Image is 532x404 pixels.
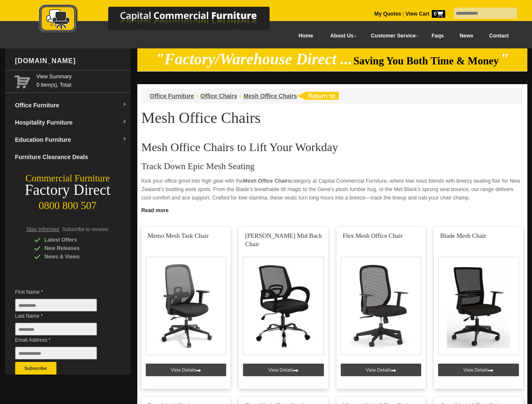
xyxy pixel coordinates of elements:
h2: Mesh Office Chairs to Lift Your Workday [142,141,523,154]
a: Office Furniture [150,93,194,99]
span: Stay Informed [27,226,59,232]
span: Subscribe to receive: [62,226,109,232]
span: Saving You Both Time & Money [353,55,499,66]
span: 0 [432,10,445,18]
div: New Releases [34,244,114,252]
p: Kick your office grind into high gear with the category at Capital Commercial Furniture, where ki... [142,177,523,202]
a: My Quotes [374,11,401,17]
img: return to [297,92,339,100]
em: " [500,50,509,68]
input: Email Address * [15,347,97,359]
a: Hospitality Furnituredropdown [12,114,131,131]
div: 0800 800 507 [5,196,131,212]
div: [DOMAIN_NAME] [12,48,131,74]
li: › [239,92,241,100]
a: Contact [481,27,516,45]
div: Commercial Furniture [5,173,131,184]
img: Capital Commercial Furniture Logo [16,4,310,35]
li: › [196,92,198,100]
a: Faqs [424,27,452,45]
em: "Factory/Warehouse Direct ... [155,50,352,68]
a: View Cart0 [404,11,445,17]
h3: Track Down Epic Mesh Seating [142,162,523,170]
a: About Us [321,27,361,45]
a: View Summary [37,72,127,81]
strong: Mesh Office Chairs [243,178,291,184]
span: First Name * [15,288,110,296]
span: Email Address * [15,336,110,344]
img: dropdown [122,120,127,125]
div: News & Views [34,252,114,261]
input: First Name * [15,299,97,311]
a: Office Chairs [201,93,237,99]
a: Furniture Clearance Deals [12,149,131,166]
a: Office Furnituredropdown [12,97,131,114]
div: Latest Offers [34,236,114,244]
input: Last Name * [15,323,97,335]
div: Factory Direct [5,184,131,196]
h1: Mesh Office Chairs [142,110,523,126]
img: dropdown [122,137,127,142]
a: Customer Service [361,27,423,45]
a: Click to read more [137,204,527,215]
img: dropdown [122,102,127,107]
button: Subscribe [15,362,56,375]
a: News [452,27,481,45]
a: Education Furnituredropdown [12,131,131,149]
strong: View Cart [406,11,445,17]
a: Mesh Office Chairs [243,93,297,99]
span: Last Name * [15,312,110,320]
span: 0 item(s), Total: [37,72,127,88]
a: Capital Commercial Furniture Logo [16,4,310,37]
